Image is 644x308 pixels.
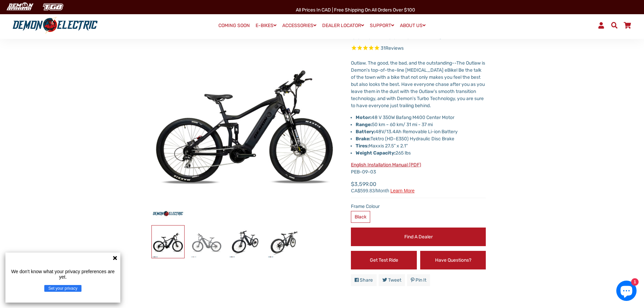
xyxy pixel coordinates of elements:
img: Outlaw Mountain eBike - Demon Electric [267,226,300,258]
li: 50 km – 60 km/ 31 mi - 37 mi [356,121,486,128]
strong: Battery: [356,129,375,135]
a: English Installation Manual (PDF) [351,162,421,168]
span: Share [360,277,373,283]
li: Tektro (HD-E350) Hydraulic Disc Brake [356,135,486,142]
p: We don't know what your privacy preferences are yet. [8,269,118,280]
li: Maxxis 27.5” x 2.1" [356,142,486,149]
a: ACCESSORIES [280,21,319,30]
strong: Motor: [356,115,372,120]
span: $3,599.00 [351,180,414,193]
span: Tweet [388,277,401,283]
button: Set your privacy [44,285,81,292]
a: Get Test Ride [351,251,417,269]
span: All Prices in CAD | Free shipping on all orders over $100 [296,7,415,13]
label: Black [351,211,370,223]
span: 31 reviews [381,45,404,51]
strong: Weight Capacity: [356,150,396,156]
a: E-BIKES [253,21,279,30]
li: 48V/13.4Ah Removable Li-ion Battery [356,128,486,135]
a: ABOUT US [398,21,428,30]
li: 48 V 350W Bafang M400 Center Motor [356,114,486,121]
img: Demon Electric logo [10,17,100,34]
img: Outlaw Mountain eBike - Demon Electric [152,226,184,258]
span: Rated 4.8 out of 5 stars 31 reviews [351,45,486,52]
strong: Brake: [356,136,371,142]
img: Demon Electric [3,1,36,13]
strong: Range: [356,122,372,127]
a: SUPPORT [367,21,397,30]
li: 265 lbs [356,149,486,157]
inbox-online-store-chat: Shopify online store chat [614,281,639,303]
p: PEB-09-03 [351,161,486,175]
img: Outlaw Mountain eBike - Demon Electric [190,226,223,258]
p: Outlaw. The good, the bad, and the outstanding--The Outlaw is Demon's top-of-the-line [MEDICAL_DA... [351,60,486,109]
a: COMING SOON [216,21,252,30]
span: Pin it [415,277,426,283]
span: Reviews [385,45,404,51]
a: Find a Dealer [351,228,486,246]
img: Outlaw Mountain eBike - Demon Electric [229,226,261,258]
a: DEALER LOCATOR [320,21,366,30]
img: TGB Canada [39,1,67,13]
a: Have Questions? [420,251,486,269]
strong: Tires: [356,143,369,149]
label: Frame Colour [351,203,486,210]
